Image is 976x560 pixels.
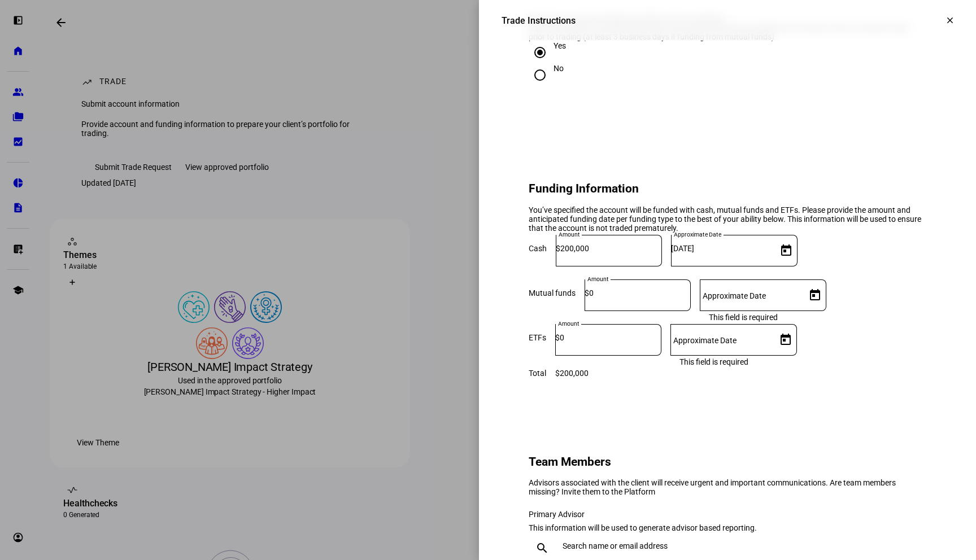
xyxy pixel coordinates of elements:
mat-label: Approximate Date [673,336,737,345]
mat-icon: clear [945,15,955,25]
input: Search name or email address [563,541,922,550]
span: $ [555,333,560,342]
div: Total [529,369,546,378]
div: Cash [529,244,547,253]
h2: Funding Information [529,182,926,195]
div: Advisors associated with the client will receive urgent and important communications. Are team me... [529,478,926,496]
div: This information will be used to generate advisor based reporting. [529,523,926,532]
button: Open calendar [774,329,797,351]
div: Yes [554,41,566,50]
span: $ [556,244,560,253]
button: Open calendar [804,284,826,307]
h2: Team Members [529,455,926,469]
mat-icon: search [529,541,556,555]
mat-label: Amount [587,275,609,282]
div: $200,000 [555,369,589,378]
div: Mutual funds [529,288,576,297]
div: Trade Instructions [502,15,576,26]
div: ETFs [529,333,546,342]
button: Open calendar [775,239,798,262]
mat-label: Approximate Date [703,291,766,300]
div: This field is required [709,313,778,322]
div: You’ve specified the account will be funded with cash, mutual funds and ETFs. Please provide the ... [529,205,926,233]
div: No [554,64,564,73]
div: Primary Advisor [529,510,926,519]
mat-label: Amount [558,320,579,327]
mat-label: Approximate Date [674,231,721,238]
span: $ [585,288,589,297]
div: This field is required [679,357,748,366]
mat-label: Amount [559,231,580,238]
